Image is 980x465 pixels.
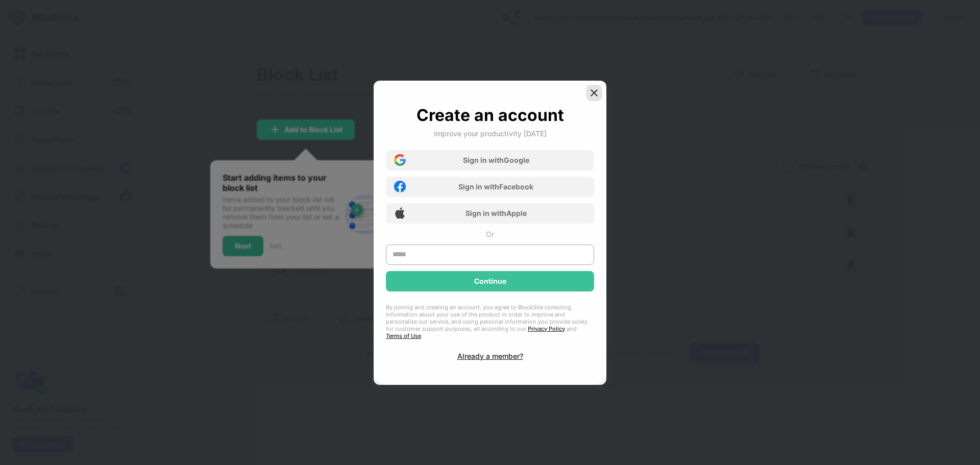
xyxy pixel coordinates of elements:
[474,277,506,285] div: Continue
[394,181,406,192] img: facebook-icon.png
[458,182,533,191] div: Sign in with Facebook
[457,352,523,360] div: Already a member?
[416,105,564,125] div: Create an account
[434,129,547,138] div: Improve your productivity [DATE]
[394,154,406,166] img: google-icon.png
[386,304,594,339] div: By joining and creating an account, you agree to BlockSite collecting information about your use ...
[394,207,406,219] img: apple-icon.png
[528,325,565,332] a: Privacy Policy
[486,230,494,238] div: Or
[465,209,527,217] div: Sign in with Apple
[386,332,421,339] a: Terms of Use
[463,156,529,164] div: Sign in with Google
